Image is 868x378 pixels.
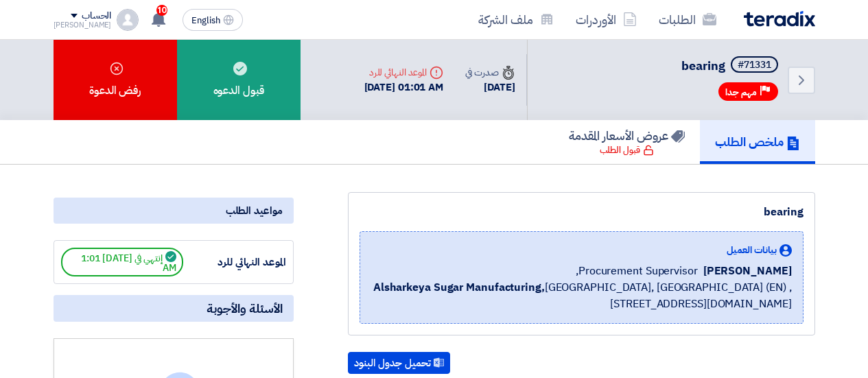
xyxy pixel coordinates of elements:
[156,5,167,16] span: 10
[183,9,243,31] button: English
[576,263,698,279] span: Procurement Supervisor,
[82,10,111,22] div: الحساب
[371,279,792,312] span: [GEOGRAPHIC_DATA], [GEOGRAPHIC_DATA] (EN) ,[STREET_ADDRESS][DOMAIN_NAME]
[700,120,815,164] a: ملخص الطلب
[703,263,792,279] span: [PERSON_NAME]
[681,56,781,75] h5: bearing
[54,40,177,120] div: رفض الدعوة
[725,86,757,99] span: مهم جدا
[648,3,727,36] a: الطلبات
[54,21,112,29] div: [PERSON_NAME]
[681,56,725,75] span: bearing
[191,16,220,25] span: English
[183,255,286,270] div: الموعد النهائي للرد
[738,60,771,70] div: #71331
[364,65,444,80] div: الموعد النهائي للرد
[715,134,800,150] h5: ملخص الطلب
[364,80,444,95] div: [DATE] 01:01 AM
[465,65,515,80] div: صدرت في
[61,248,183,276] span: إنتهي في [DATE] 1:01 AM
[360,204,804,220] div: bearing
[744,11,815,27] img: Teradix logo
[465,80,515,95] div: [DATE]
[54,198,294,224] div: مواعيد الطلب
[727,243,777,257] span: بيانات العميل
[467,3,565,36] a: ملف الشركة
[207,300,283,316] span: الأسئلة والأجوبة
[569,128,685,143] h5: عروض الأسعار المقدمة
[565,3,648,36] a: الأوردرات
[348,352,450,374] button: تحميل جدول البنود
[373,279,545,296] b: Alsharkeya Sugar Manufacturing,
[177,40,301,120] div: قبول الدعوه
[554,120,700,164] a: عروض الأسعار المقدمة قبول الطلب
[600,143,654,157] div: قبول الطلب
[117,9,139,31] img: profile_test.png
